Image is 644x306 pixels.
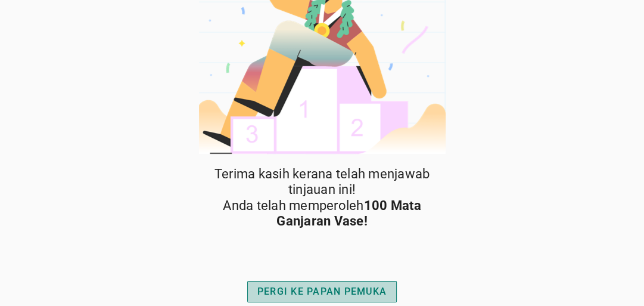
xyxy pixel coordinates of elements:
[197,198,447,230] span: Anda telah memperoleh
[197,166,447,198] span: Terima kasih kerana telah menjawab tinjauan ini!
[247,281,397,302] button: PERGI KE PAPAN PEMUKA
[257,285,387,299] div: PERGI KE PAPAN PEMUKA
[276,198,421,228] strong: 100 Mata Ganjaran Vase!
